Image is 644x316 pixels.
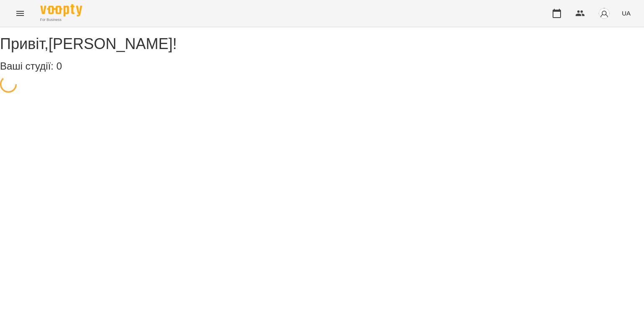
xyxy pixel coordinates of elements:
button: Menu [10,3,30,23]
img: avatar_s.png [598,8,610,19]
button: UA [618,5,634,21]
span: UA [622,9,631,18]
img: Voopty Logo [40,4,82,16]
span: For Business [40,17,82,23]
span: 0 [56,60,62,72]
